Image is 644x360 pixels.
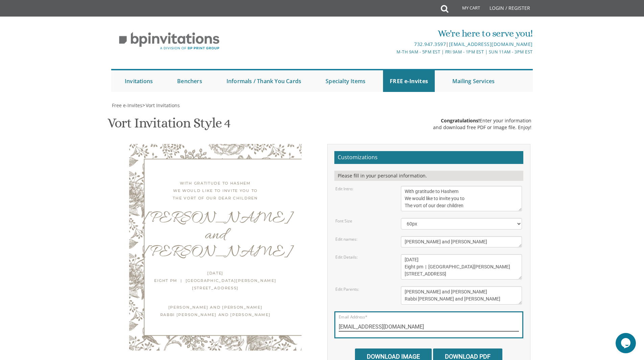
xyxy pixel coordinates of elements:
[433,124,531,131] div: and download free PDF or Image file. Enjoy!
[143,210,288,261] div: [PERSON_NAME] and [PERSON_NAME]
[448,1,485,18] a: My Cart
[143,269,288,292] div: [DATE] Eight pm | [GEOGRAPHIC_DATA][PERSON_NAME] [STREET_ADDRESS]
[446,70,501,92] a: Mailing Services
[143,179,288,202] div: With gratitude to Hashem We would like to invite you to The vort of our dear children
[401,286,522,305] textarea: [PERSON_NAME] and [PERSON_NAME] [PERSON_NAME] and [PERSON_NAME]
[401,186,522,211] textarea: With gratitude to Hashem We would like to invite you to The vort of our dear children
[143,304,288,337] div: [PERSON_NAME] and [PERSON_NAME] Rabbi [PERSON_NAME] and [PERSON_NAME]
[334,151,523,164] h2: Customizations
[319,70,372,92] a: Specialty Items
[339,314,367,320] label: Email Address*
[252,40,533,48] div: |
[118,70,160,92] a: Invitations
[335,236,357,242] label: Edit names:
[334,171,523,181] div: Please fill in your personal information.
[383,70,435,92] a: FREE e-Invites
[220,70,308,92] a: Informals / Thank You Cards
[108,116,231,136] h1: Vort Invitation Style 4
[433,117,531,124] div: Enter your information
[111,27,227,55] img: BP Invitation Loft
[449,41,533,47] a: [EMAIL_ADDRESS][DOMAIN_NAME]
[335,286,359,292] label: Edit Parents:
[616,333,637,353] iframe: chat widget
[335,254,358,260] label: Edit Details:
[414,41,446,47] a: 732.947.3597
[111,102,142,109] a: Free e-Invites
[112,102,142,109] span: Free e-Invites
[441,117,480,124] span: Congratulations!
[145,102,180,109] a: Vort Invitations
[335,186,353,192] label: Edit Intro:
[401,254,522,280] textarea: [DATE] Seven-Thirty pm | [PERSON_NAME] [STREET_ADDRESS]
[252,48,533,55] div: M-Th 9am - 5pm EST | Fri 9am - 1pm EST | Sun 11am - 3pm EST
[252,27,533,40] div: We're here to serve you!
[401,236,522,247] textarea: [PERSON_NAME] & [PERSON_NAME]
[142,102,180,109] span: >
[170,70,209,92] a: Benchers
[335,218,352,224] label: Font Size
